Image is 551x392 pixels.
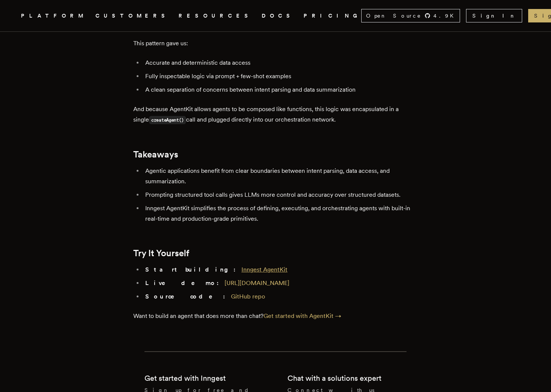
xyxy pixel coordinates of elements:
[264,312,341,319] a: Get started with AgentKit →
[145,293,229,300] strong: Source code:
[433,12,458,19] span: 4.9 K
[231,293,265,300] a: GitHub repo
[143,58,418,68] li: Accurate and deterministic data access
[366,12,421,19] span: Open Source
[262,11,295,21] a: DOCS
[466,9,522,22] a: Sign In
[143,71,418,82] li: Fully inspectable logic via prompt + few-shot examples
[133,311,418,321] p: Want to build an agent that does more than chat?
[225,279,289,287] a: [URL][DOMAIN_NAME]
[179,11,253,21] button: RESOURCES
[287,373,381,383] h2: Chat with a solutions expert
[241,266,287,273] a: Inngest AgentKit
[143,166,418,187] li: Agentic applications benefit from clear boundaries between intent parsing, data access, and summa...
[144,373,226,383] h2: Get started with Inngest
[95,11,170,21] a: CUSTOMERS
[143,85,418,95] li: A clean separation of concerns between intent parsing and data summarization
[143,190,418,200] li: Prompting structured tool calls gives LLMs more control and accuracy over structured datasets.
[21,11,86,21] button: PLATFORM
[304,11,361,21] a: PRICING
[133,104,418,125] p: And because AgentKit allows agents to be composed like functions, this logic was encapsulated in ...
[149,116,186,124] code: createAgent()
[133,38,418,49] p: This pattern gave us:
[133,248,418,258] h2: Try It Yourself
[133,149,418,160] h2: Takeaways
[143,203,418,224] li: Inngest AgentKit simplifies the process of defining, executing, and orchestrating agents with bui...
[145,279,223,287] strong: Live demo:
[145,266,240,273] strong: Start building:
